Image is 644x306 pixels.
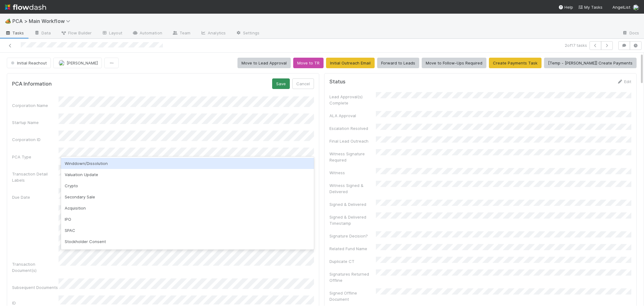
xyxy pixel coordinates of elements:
[558,4,573,10] div: Help
[61,247,314,258] div: Re-Domicile
[293,58,324,68] button: Move to TR
[7,58,51,68] button: Initial Reachout
[329,258,376,264] div: Duplicate CT
[329,233,376,239] div: Signature Decision?
[61,202,314,214] div: Acquisition
[5,30,24,36] span: Tasks
[195,29,231,38] a: Analytics
[489,58,542,68] button: Create Payments Task
[565,42,587,48] span: 2 of 17 tasks
[377,58,419,68] button: Forward to Leads
[67,60,98,65] span: [PERSON_NAME]
[12,194,59,200] div: Due Date
[326,58,375,68] button: Initial Outreach Email
[578,5,603,10] span: My Tasks
[61,169,314,180] div: Valuation Update
[329,246,376,252] div: Related Fund Name
[53,58,102,68] button: [PERSON_NAME]
[61,180,314,191] div: Crypto
[61,225,314,236] div: SPAC
[329,170,376,176] div: Witness
[612,5,630,10] span: AngelList
[5,2,46,12] img: logo-inverted-e16ddd16eac7371096b0.svg
[422,58,486,68] button: Move to Follow-Ups Required
[231,29,264,38] a: Settings
[12,102,59,109] div: Corporation Name
[12,119,59,126] div: Startup Name
[329,79,346,85] h5: Status
[617,79,631,84] a: Edit
[329,125,376,131] div: Escalation Resolved
[329,151,376,163] div: Witness Signature Required
[292,78,314,89] button: Cancel
[578,4,603,10] a: My Tasks
[10,60,47,65] span: Initial Reachout
[56,29,97,38] a: Flow Builder
[329,113,376,119] div: ALA Approval
[5,18,11,24] span: 🏕️
[12,154,59,160] div: PCA Type
[544,58,637,68] button: [Temp - [PERSON_NAME]] Create Payments
[329,182,376,195] div: Witness Signed & Delivered
[59,60,65,66] img: avatar_2bce2475-05ee-46d3-9413-d3901f5fa03f.png
[12,261,59,273] div: Transaction Document(s)
[633,4,639,11] img: avatar_2bce2475-05ee-46d3-9413-d3901f5fa03f.png
[329,271,376,283] div: Signatures Returned Offline
[329,214,376,226] div: Signed & Delivered Timestamp
[127,29,167,38] a: Automation
[61,30,92,36] span: Flow Builder
[12,18,73,24] span: PCA > Main Workflow
[12,300,59,306] div: ID
[272,78,290,89] button: Save
[61,214,314,225] div: IPO
[61,236,314,247] div: Stockholder Consent
[29,29,56,38] a: Data
[167,29,195,38] a: Team
[237,58,291,68] button: Move to Lead Approval
[61,158,314,169] div: Winddown/Dissolution
[12,171,59,183] div: Transaction Detail Labels
[12,136,59,143] div: Corporation ID
[329,138,376,144] div: Final Lead Outreach
[12,284,59,290] div: Subsequent Documents
[329,290,376,302] div: Signed Offline Document
[12,81,52,87] h5: PCA Information
[329,94,376,106] div: Lead Approval(s) Complete
[61,191,314,202] div: Secondary Sale
[617,29,644,38] a: Docs
[329,201,376,207] div: Signed & Delivered
[97,29,127,38] a: Layout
